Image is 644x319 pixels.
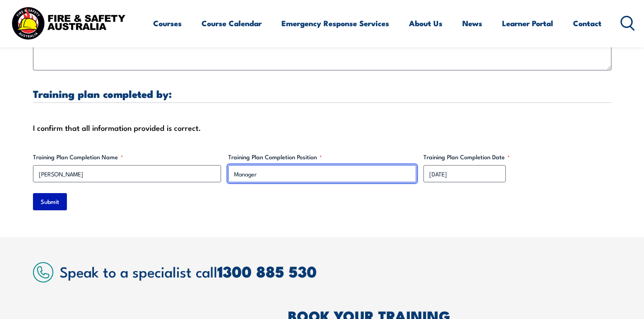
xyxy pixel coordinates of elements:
label: Training Plan Completion Position [228,153,416,162]
a: Contact [573,11,602,35]
input: dd/mm/yyyy [423,165,506,182]
a: Courses [153,11,182,35]
a: Course Calendar [202,11,262,35]
h3: Training plan completed by: [33,88,611,99]
a: Learner Portal [502,11,553,35]
a: 1300 885 530 [217,259,317,283]
a: About Us [409,11,442,35]
label: Training Plan Completion Date [423,153,611,162]
div: I confirm that all information provided is correct. [33,121,611,134]
input: Submit [33,193,67,210]
label: Training Plan Completion Name [33,153,221,162]
a: Emergency Response Services [282,11,389,35]
h2: Speak to a specialist call [60,263,611,279]
a: News [462,11,482,35]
